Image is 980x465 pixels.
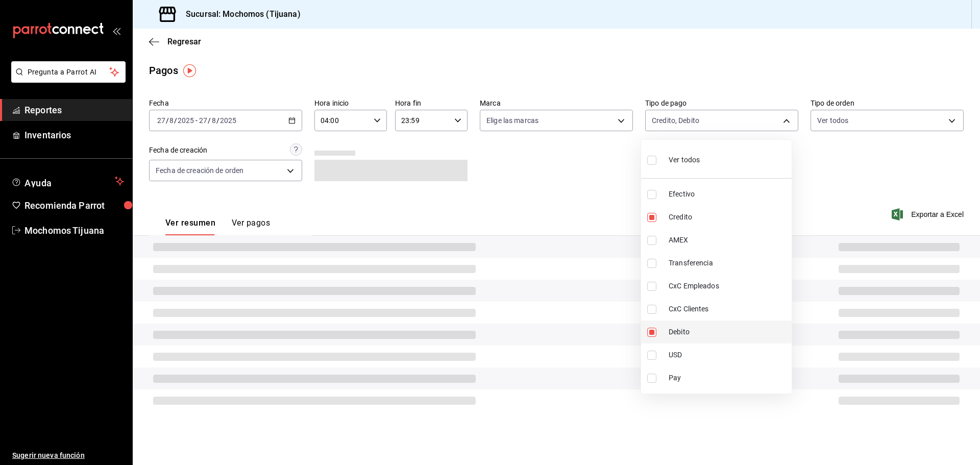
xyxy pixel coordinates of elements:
span: CxC Clientes [669,304,788,314]
span: Debito [669,327,788,337]
span: Transferencia [669,258,788,268]
span: Pay [669,373,788,383]
span: USD [669,350,788,360]
img: Tooltip marker [183,64,196,77]
span: AMEX [669,235,788,246]
span: Credito [669,212,788,223]
span: Ver todos [669,155,700,165]
span: CxC Empleados [669,281,788,291]
span: Efectivo [669,189,788,200]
